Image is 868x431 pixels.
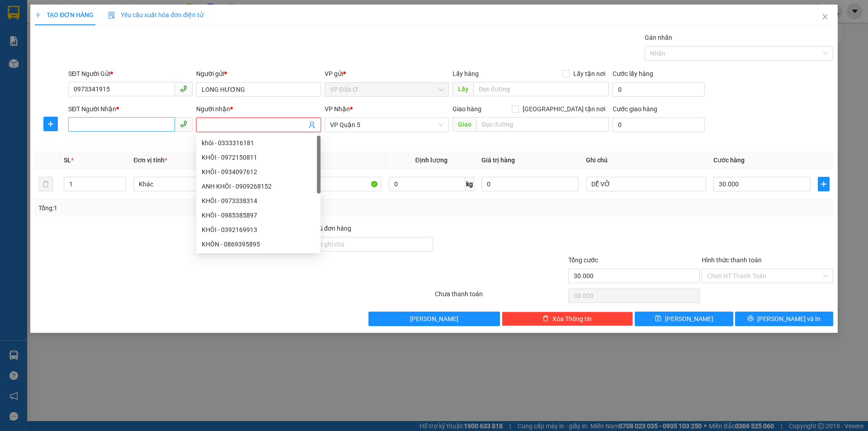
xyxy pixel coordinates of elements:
span: Giao [453,117,476,132]
th: Ghi chú [582,152,710,169]
span: Khác [139,177,248,191]
span: Định lượng [415,156,448,164]
input: Dọc đường [476,117,609,132]
label: Ghi chú đơn hàng [302,225,351,232]
input: Dọc đường [473,82,609,96]
button: save[PERSON_NAME] [635,312,733,326]
span: Cước hàng [713,156,745,164]
span: Đơn vị tính [133,156,167,164]
span: phone [180,85,187,92]
span: [PERSON_NAME] [665,314,713,324]
button: printer[PERSON_NAME] và In [735,312,833,326]
span: VP Nhận [325,105,350,113]
img: icon [108,12,115,19]
div: KHÔI - 0392169913 [196,223,321,237]
div: KHÔI - 0934097612 [202,167,315,177]
div: VP gửi [325,69,449,79]
input: Ghi chú đơn hàng [302,237,433,251]
div: Người nhận [196,104,321,114]
div: Tổng: 1 [38,203,335,213]
span: [PERSON_NAME] và In [757,314,821,324]
input: Cước lấy hàng [613,82,705,97]
span: Tổng cước [568,256,598,264]
div: KHÔI - 0972150811 [196,150,321,165]
button: [PERSON_NAME] [368,312,500,326]
div: khôi - 0333316181 [202,138,315,148]
span: plus [35,12,41,18]
span: Giao hàng [453,105,481,113]
span: SL [64,156,71,164]
div: KHÔI - 0985385897 [196,208,321,223]
div: Chưa thanh toán [434,289,567,305]
label: Hình thức thanh toán [702,256,762,264]
span: Lấy tận nơi [570,69,609,79]
div: KHÔI - 0972150811 [202,152,315,162]
span: phone [180,120,187,128]
div: SĐT Người Nhận [68,104,193,114]
div: khôi - 0333316181 [196,136,321,150]
span: Lấy [453,82,473,96]
span: VP Đắk Ơ [330,83,443,96]
span: [GEOGRAPHIC_DATA] tận nơi [519,104,609,114]
div: KHÔI - 0985385897 [202,210,315,220]
button: delete [38,177,53,191]
button: plus [43,117,58,131]
input: VD: Bàn, Ghế [261,177,381,191]
div: KHÔN - 0869395895 [196,237,321,251]
label: Cước giao hàng [613,105,657,113]
span: printer [747,315,754,322]
span: TẠO ĐƠN HÀNG [35,11,94,19]
div: KHÔI - 0973338314 [196,194,321,208]
label: Gán nhãn [645,34,672,41]
div: ANH KHÔI - 0909268152 [196,179,321,194]
div: Người gửi [196,69,321,79]
span: plus [818,180,829,188]
div: KHÔI - 0934097612 [196,165,321,179]
div: ANH KHÔI - 0909268152 [202,181,315,191]
label: Cước lấy hàng [613,70,653,77]
span: close [821,13,829,20]
span: plus [44,120,57,128]
span: VP Quận 5 [330,118,443,132]
span: delete [542,315,549,322]
div: KHÔI - 0392169913 [202,225,315,235]
div: KHÔN - 0869395895 [202,239,315,249]
input: Cước giao hàng [613,118,705,132]
span: [PERSON_NAME] [410,314,458,324]
div: SĐT Người Gửi [68,69,193,79]
input: Ghi Chú [586,177,706,191]
span: Giá trị hàng [481,156,515,164]
span: Yêu cầu xuất hóa đơn điện tử [108,11,203,19]
div: Tên không hợp lệ [196,133,321,143]
span: Lấy hàng [453,70,479,77]
div: KHÔI - 0973338314 [202,196,315,206]
span: Xóa Thông tin [552,314,592,324]
button: plus [818,177,830,191]
span: kg [465,177,474,191]
span: save [655,315,661,322]
button: Close [812,5,838,30]
span: user-add [308,121,316,128]
input: 0 [481,177,579,191]
button: deleteXóa Thông tin [502,312,633,326]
